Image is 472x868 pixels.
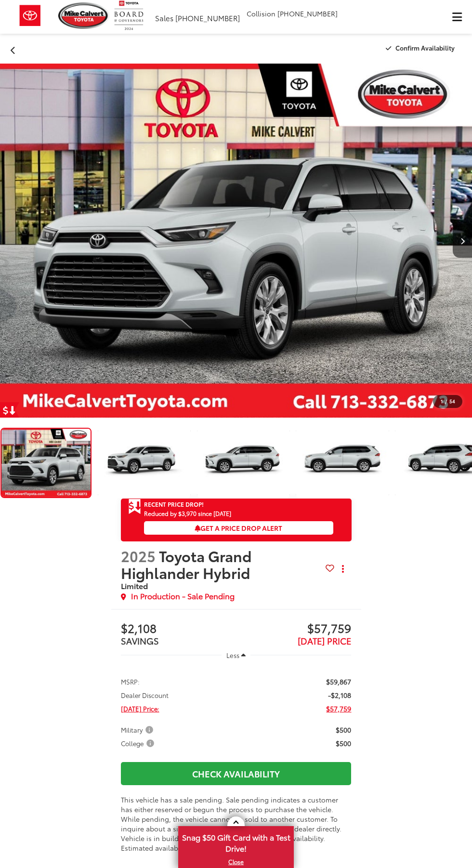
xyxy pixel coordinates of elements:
img: 2025 Toyota Grand Highlander Hybrid Hybrid Limited [97,427,192,499]
button: Next image [453,224,472,258]
span: [PHONE_NUMBER] [175,13,240,23]
span: $57,759 [326,704,351,713]
img: 2025 Toyota Grand Highlander Hybrid Hybrid Limited [295,427,390,499]
span: Confirm Availability [395,43,455,52]
span: Collision [247,9,275,18]
span: $59,867 [326,677,351,686]
span: [DATE] PRICE [298,634,351,647]
img: Mike Calvert Toyota [58,2,109,29]
button: Confirm Availability [380,39,463,56]
span: Get Price Drop Alert [129,499,141,515]
span: [DATE] Price: [121,704,159,713]
span: Limited [121,580,148,591]
a: Expand Photo 2 [197,428,290,498]
button: College [121,738,157,748]
span: 54 [449,397,455,405]
button: Less [222,646,250,664]
span: $500 [336,725,351,735]
span: $2,108 [121,622,236,636]
span: [PHONE_NUMBER] [277,9,338,18]
span: College [121,738,156,748]
span: -$2,108 [328,690,351,700]
span: dropdown dots [342,565,344,573]
a: Check Availability [121,762,352,785]
span: Reduced by $3,970 since [DATE] [144,510,333,516]
a: Expand Photo 3 [296,428,389,498]
span: Dealer Discount [121,690,169,700]
span: Less [226,651,239,659]
span: Sales [155,13,173,23]
button: Actions [334,561,351,578]
span: Get a Price Drop Alert [195,523,282,533]
img: 2025 Toyota Grand Highlander Hybrid Hybrid Limited [196,427,291,499]
span: $500 [336,738,351,748]
span: 2025 [121,545,156,566]
a: Expand Photo 0 [0,428,92,498]
span: MSRP: [121,677,140,686]
span: Snag $50 Gift Card with a Test Drive! [179,827,293,856]
span: Military [121,725,155,735]
span: $57,759 [236,622,351,636]
span: 1 [441,397,443,405]
div: This vehicle has a sale pending. Sale pending indicates a customer has either reserved or begun t... [121,795,352,853]
span: / [444,398,448,405]
img: 2025 Toyota Grand Highlander Hybrid Hybrid Limited [0,429,92,497]
span: SAVINGS [121,634,159,647]
span: Recent Price Drop! [144,500,204,508]
span: Toyota Grand Highlander Hybrid [121,545,253,583]
a: Expand Photo 1 [98,428,191,498]
button: Military [121,725,157,735]
a: Get Price Drop Alert Recent Price Drop! [121,499,352,510]
span: In Production - Sale Pending [131,591,235,602]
